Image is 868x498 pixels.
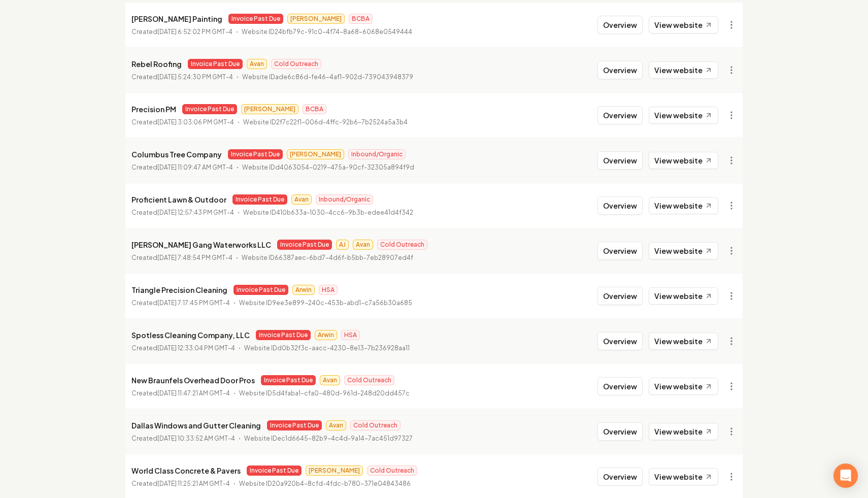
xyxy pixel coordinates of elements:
[367,466,417,476] span: Cold Outreach
[291,194,312,205] span: Avan
[131,13,222,25] p: [PERSON_NAME] Painting
[157,209,234,216] time: [DATE] 12:57:43 PM GMT-4
[377,240,427,250] span: Cold Outreach
[131,253,232,263] p: Created
[350,420,400,430] span: Cold Outreach
[228,149,283,159] span: Invoice Past Due
[157,480,230,487] time: [DATE] 11:25:21 AM GMT-4
[131,117,234,127] p: Created
[131,343,235,353] p: Created
[232,194,287,205] span: Invoice Past Due
[306,466,363,476] span: [PERSON_NAME]
[239,479,411,489] p: Website ID 20a920b4-8cfd-4fdc-b780-371e04843486
[597,196,643,215] button: Overview
[131,374,255,386] p: New Braunfels Overhead Door Pros
[597,332,643,350] button: Overview
[131,72,233,82] p: Created
[233,285,288,295] span: Invoice Past Due
[243,117,408,127] p: Website ID 2f7c22f1-006d-4ffc-92b6-7b2524a5a3b4
[349,14,373,24] span: BCBA
[319,285,338,295] span: HSA
[131,284,227,296] p: Triangle Precision Cleaning
[157,163,233,171] time: [DATE] 11:09:47 AM GMT-4
[247,59,267,69] span: Avan
[261,375,316,385] span: Invoice Past Due
[649,152,718,169] a: View website
[649,16,718,34] a: View website
[182,104,237,114] span: Invoice Past Due
[271,59,321,69] span: Cold Outreach
[247,466,302,476] span: Invoice Past Due
[131,239,271,251] p: [PERSON_NAME] Gang Waterworks LLC
[131,208,234,218] p: Created
[597,61,643,79] button: Overview
[287,14,345,24] span: [PERSON_NAME]
[597,287,643,305] button: Overview
[239,298,412,308] p: Website ID 9ee3e899-240c-453b-abd1-c7a56b30a685
[649,242,718,259] a: View website
[597,106,643,124] button: Overview
[131,58,182,70] p: Rebel Roofing
[287,149,344,159] span: [PERSON_NAME]
[649,378,718,395] a: View website
[242,253,413,263] p: Website ID 66387aec-6bd7-4d6f-b5bb-7eb28907ed4f
[157,435,235,442] time: [DATE] 10:33:52 AM GMT-4
[157,28,232,36] time: [DATE] 6:52:02 PM GMT-4
[131,27,232,37] p: Created
[131,419,261,431] p: Dallas Windows and Gutter Cleaning
[131,434,235,444] p: Created
[131,103,176,115] p: Precision PM
[157,344,235,352] time: [DATE] 12:33:04 PM GMT-4
[597,151,643,170] button: Overview
[244,434,413,444] p: Website ID ec1d6645-82b9-4c4d-9a14-7ac451d97327
[131,479,230,489] p: Created
[131,162,233,173] p: Created
[597,377,643,395] button: Overview
[316,194,373,205] span: Inbound/Organic
[267,420,322,430] span: Invoice Past Due
[597,242,643,260] button: Overview
[277,240,332,250] span: Invoice Past Due
[131,464,241,477] p: World Class Concrete & Pavers
[336,240,349,250] span: AJ
[597,422,643,441] button: Overview
[157,389,230,397] time: [DATE] 11:47:21 AM GMT-4
[131,388,230,399] p: Created
[320,375,340,385] span: Avan
[649,61,718,79] a: View website
[241,104,298,114] span: [PERSON_NAME]
[649,107,718,124] a: View website
[244,343,410,353] p: Website ID d0b32f3c-aacc-4230-8e13-7b236928aa11
[243,208,413,218] p: Website ID 410b633a-1030-4cc6-9b3b-edee41d4f342
[188,59,243,69] span: Invoice Past Due
[157,299,230,307] time: [DATE] 7:17:45 PM GMT-4
[303,104,326,114] span: BCBA
[242,72,413,82] p: Website ID ade6c86d-fe46-4af1-902d-739043948379
[597,16,643,34] button: Overview
[292,285,315,295] span: Arwin
[242,27,412,37] p: Website ID 24bfb79c-91c0-4f74-8a68-6068e0549444
[131,329,250,341] p: Spotless Cleaning Company, LLC
[157,118,234,126] time: [DATE] 3:03:06 PM GMT-4
[344,375,394,385] span: Cold Outreach
[157,254,232,261] time: [DATE] 7:48:54 PM GMT-4
[157,73,233,81] time: [DATE] 5:24:30 PM GMT-4
[649,287,718,305] a: View website
[239,388,410,399] p: Website ID 5d4faba1-cfa0-480d-961d-248d20dd457c
[326,420,346,430] span: Avan
[315,330,337,340] span: Arwin
[649,333,718,350] a: View website
[649,197,718,214] a: View website
[597,468,643,486] button: Overview
[131,298,230,308] p: Created
[341,330,360,340] span: HSA
[256,330,311,340] span: Invoice Past Due
[242,162,414,173] p: Website ID d4063054-0219-475a-90cf-32305a894f9d
[131,148,222,160] p: Columbus Tree Company
[228,14,283,24] span: Invoice Past Due
[131,193,226,206] p: Proficient Lawn & Outdoor
[348,149,406,159] span: Inbound/Organic
[649,423,718,440] a: View website
[833,463,858,488] div: Open Intercom Messenger
[649,468,718,485] a: View website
